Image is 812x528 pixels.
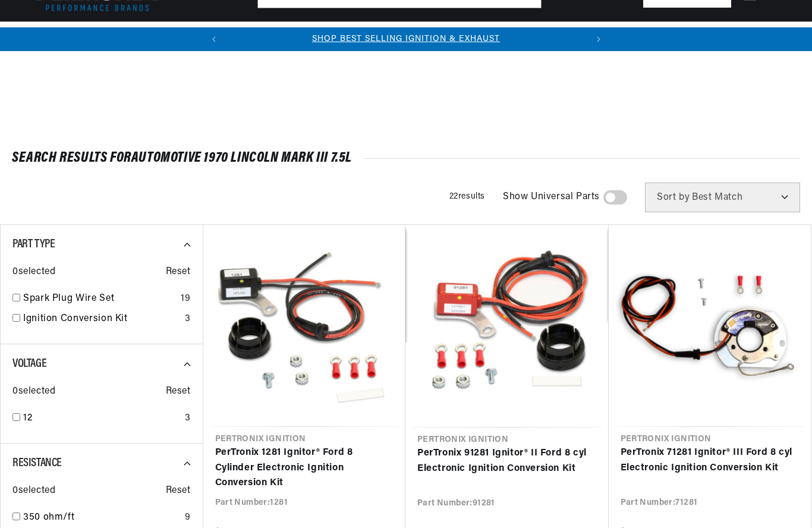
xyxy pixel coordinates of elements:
[23,510,180,526] a: 350 ohm/ft
[166,265,191,280] span: Reset
[449,192,485,201] span: 22 results
[443,22,530,50] summary: Battery Products
[12,265,55,280] span: 0 selected
[12,152,800,164] div: SEARCH RESULTS FOR Automotive 1970 Lincoln Mark III 7.5L
[23,411,180,426] a: 12
[12,384,55,400] span: 0 selected
[710,22,782,51] summary: Product Support
[125,22,224,50] summary: Coils & Distributors
[215,445,394,491] a: PerTronix 1281 Ignitor® Ford 8 Cylinder Electronic Ignition Conversion Kit
[530,22,614,50] summary: Spark Plug Wires
[503,190,600,205] span: Show Universal Parts
[23,312,180,327] a: Ignition Conversion Kit
[181,291,190,307] div: 19
[166,384,191,400] span: Reset
[417,446,597,476] a: PerTronix 91281 Ignitor® II Ford 8 cyl Electronic Ignition Conversion Kit
[166,483,191,499] span: Reset
[613,22,675,50] summary: Motorcycle
[226,33,587,46] div: Announcement
[185,312,191,327] div: 3
[185,411,191,426] div: 3
[645,183,800,212] select: Sort by
[12,457,62,469] span: Resistance
[621,445,800,476] a: PerTronix 71281 Ignitor® III Ford 8 cyl Electronic Ignition Conversion Kit
[185,510,191,526] div: 9
[224,22,375,50] summary: Headers, Exhausts & Components
[375,22,443,50] summary: Engine Swaps
[312,34,500,43] a: SHOP BEST SELLING IGNITION & EXHAUST
[12,483,55,499] span: 0 selected
[587,27,610,51] button: Translation missing: en.sections.announcements.next_announcement
[23,291,176,307] a: Spark Plug Wire Set
[657,193,690,202] span: Sort by
[30,22,125,50] summary: Ignition Conversions
[226,33,587,46] div: 1 of 2
[202,27,226,51] button: Translation missing: en.sections.announcements.previous_announcement
[12,238,55,250] span: Part Type
[12,358,46,370] span: Voltage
